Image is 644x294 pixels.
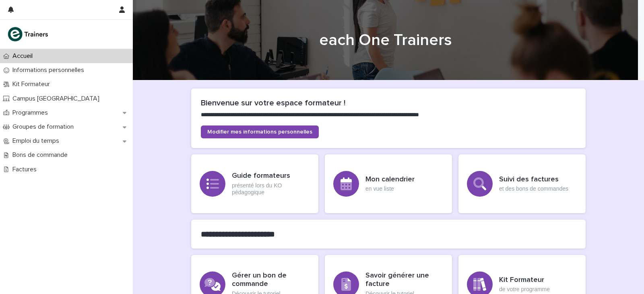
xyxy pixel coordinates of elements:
[232,182,310,196] p: présenté lors du KO pédagogique
[201,98,576,108] h2: Bienvenue sur votre espace formateur !
[499,185,568,192] p: et des bons de commandes
[499,175,568,184] h3: Suivi des factures
[499,286,550,293] p: de votre programme
[207,129,312,135] span: Modifier mes informations personnelles
[9,151,74,159] p: Bons de commande
[191,154,318,213] a: Guide formateursprésenté lors du KO pédagogique
[232,271,310,289] h3: Gérer un bon de commande
[201,125,319,138] a: Modifier mes informations personnelles
[9,109,54,117] p: Programmes
[188,31,583,50] h1: each One Trainers
[9,52,39,60] p: Accueil
[365,185,415,192] p: en vue liste
[9,137,66,145] p: Emploi du temps
[325,154,452,213] a: Mon calendrieren vue liste
[9,166,43,173] p: Factures
[6,26,51,42] img: K0CqGN7SDeD6s4JG8KQk
[232,172,310,181] h3: Guide formateurs
[9,123,80,131] p: Groupes de formation
[9,80,56,88] p: Kit Formateur
[499,276,550,285] h3: Kit Formateur
[458,154,586,213] a: Suivi des factureset des bons de commandes
[9,66,91,74] p: Informations personnelles
[365,175,415,184] h3: Mon calendrier
[365,271,444,289] h3: Savoir générer une facture
[9,95,106,103] p: Campus [GEOGRAPHIC_DATA]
